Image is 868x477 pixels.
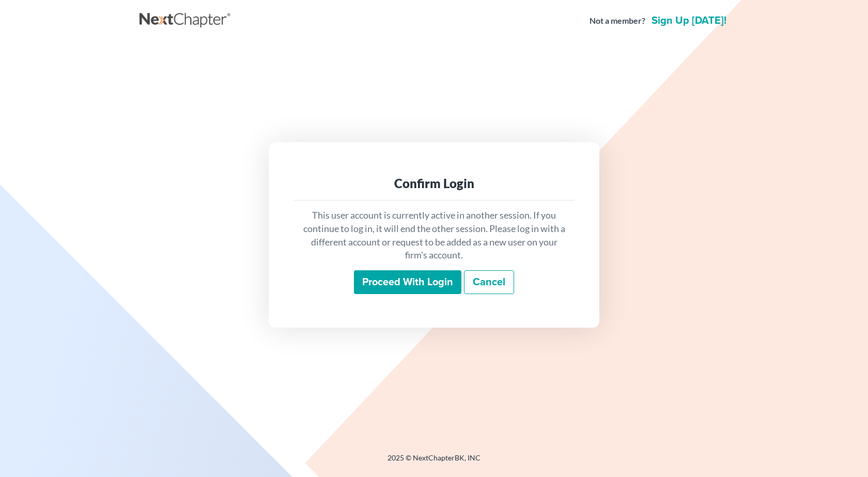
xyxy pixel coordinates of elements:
[590,15,645,27] strong: Not a member?
[302,209,566,262] p: This user account is currently active in another session. If you continue to log in, it will end ...
[354,270,461,294] input: Proceed with login
[464,270,514,294] a: Cancel
[649,16,729,26] a: Sign up [DATE]!
[302,175,566,192] div: Confirm Login
[139,453,729,471] div: 2025 © NextChapterBK, INC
